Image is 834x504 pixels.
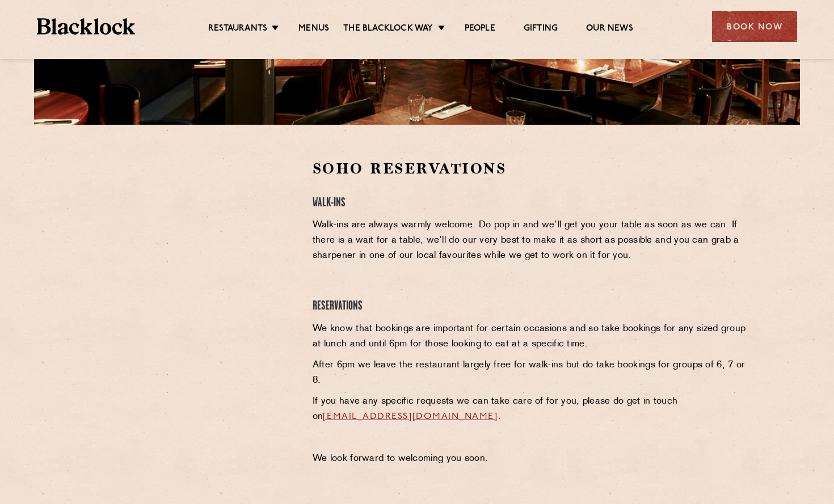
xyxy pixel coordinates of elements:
a: Our News [586,23,633,36]
a: The Blacklock Way [343,23,433,36]
h4: Reservations [313,299,748,314]
a: Restaurants [208,23,267,36]
p: We know that bookings are important for certain occasions and so take bookings for any sized grou... [313,321,748,352]
p: We look forward to welcoming you soon. [313,451,748,467]
div: Book Now [712,11,797,42]
h4: Walk-Ins [313,196,748,211]
img: BL_Textured_Logo-footer-cropped.svg [37,18,135,35]
a: Menus [298,23,329,36]
iframe: OpenTable make booking widget [128,159,255,329]
a: [EMAIL_ADDRESS][DOMAIN_NAME] [323,412,498,421]
a: Gifting [524,23,558,36]
p: If you have any specific requests we can take care of for you, please do get in touch on . [313,394,748,425]
p: Walk-ins are always warmly welcome. Do pop in and we’ll get you your table as soon as we can. If ... [313,218,748,264]
p: After 6pm we leave the restaurant largely free for walk-ins but do take bookings for groups of 6,... [313,358,748,388]
h2: Soho Reservations [313,159,748,179]
a: People [465,23,495,36]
